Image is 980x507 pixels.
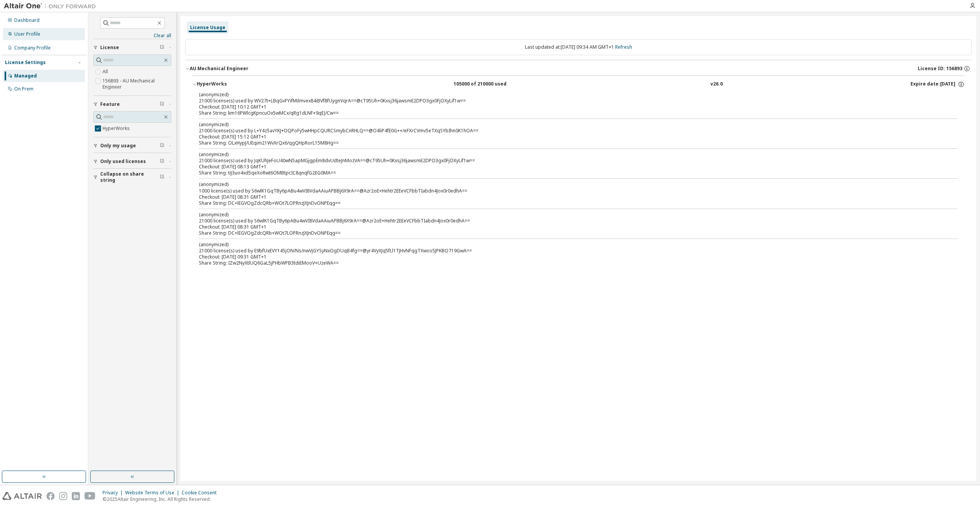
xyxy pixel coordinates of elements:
button: Feature [93,96,171,113]
div: Checkout: [DATE] 15:12 GMT+1 [199,134,939,140]
span: Clear filter [160,101,164,107]
div: 21000 license(s) used by WV27t+LBqGvFYifMilmvex84iBVf8fUygnVqrA==@cT95Uh+0Kxsj36jawsmE2DPO3gx0FjO... [199,91,939,104]
p: (anonymized) [199,181,939,188]
div: HyperWorks [197,81,266,88]
img: linkedin.svg [72,492,80,500]
a: Clear all [93,33,171,39]
div: Website Terms of Use [125,490,182,496]
span: License ID: 156893 [918,66,962,72]
div: Dashboard [14,17,40,23]
button: HyperWorks105000 of 210000 usedv26.0Expire date:[DATE] [192,76,965,93]
div: Cookie Consent [182,490,221,496]
button: Only used licenses [93,153,171,170]
button: Collapse on share string [93,169,171,186]
div: Share String: DC+lEGVOgZdcQRb+WOt7LOPRnzJXJnDvONPEqg== [199,200,939,206]
div: Checkout: [DATE] 10:12 GMT+1 [199,104,939,110]
p: (anonymized) [199,151,939,158]
div: Checkout: [DATE] 08:31 GMT+1 [199,224,939,230]
span: Only used licenses [100,158,146,165]
span: Clear filter [160,143,164,149]
div: Checkout: [DATE] 08:13 GMT+1 [199,164,939,170]
span: Feature [100,101,120,107]
p: (anonymized) [199,241,939,248]
a: Refresh [615,44,632,50]
img: facebook.svg [46,492,55,500]
button: Only my usage [93,137,171,154]
img: instagram.svg [59,492,67,500]
label: 156893 - AU Mechanical Engineer [103,76,171,92]
span: Clear filter [160,44,164,51]
p: (anonymized) [199,121,939,128]
button: AU Mechanical EngineerLicense ID: 156893 [185,60,972,77]
div: 105000 of 210000 used [454,81,523,88]
label: All [103,67,109,76]
div: v26.0 [710,81,723,88]
div: User Profile [14,31,40,37]
span: Only my usage [100,143,136,149]
div: Last updated at: [DATE] 09:34 AM GMT+1 [185,39,972,55]
span: License [100,44,119,51]
span: Clear filter [160,174,164,180]
p: © 2025 Altair Engineering, Inc. All Rights Reserved. [103,496,221,502]
label: HyperWorks [103,124,131,133]
img: altair_logo.svg [2,492,42,500]
div: Checkout: [DATE] 09:31 GMT+1 [199,254,939,260]
span: Collapse on share string [100,171,160,183]
div: License Settings [5,59,46,66]
div: 1000 license(s) used by S6wlK1GqTBy6pABu4wVI8VdaAAiuAPBBj6X9rA==@Azr2oE+Hehtr2EEeVCFbbTIabdn4Jox0... [199,181,939,194]
div: Share String: tiJ3uo4xd5qeXoRwt6OMBtpcIC8qnqfG2EG0MA== [199,170,939,176]
img: youtube.svg [84,492,96,500]
div: License Usage [190,25,225,31]
div: AU Mechanical Engineer [190,66,248,72]
div: 21000 license(s) used by E9bfUxEVY145jON/Ns/nwVjGYSyNxOgDUqB4fg==@yr4VyXJq5fLl1TJHvNFqgTXwos5JPKB... [199,241,939,254]
span: Clear filter [160,158,164,165]
p: (anonymized) [199,211,939,218]
div: 21000 license(s) used by JqKUhJeFoU40wN5apMGjgpEm8dvUdteJnMozVA==@cT95Uh+0Kxsj36jawsmE2DPO3gx0FjO... [199,151,939,164]
div: 21000 license(s) used by S6wlK1GqTBy6pABu4wVI8VdaAAiuAPBBj6X9rA==@Azr2oE+Hehtr2EEeVCFbbTIabdn4Jox... [199,211,939,224]
img: Altair One [4,2,100,10]
div: 21000 license(s) used by L+Y4z5avYKJ+OQPoFy5wHHpCQURCSmybCnRHLQ==@O4liP4fE0G++/eFXrCVmv5eTXqSYbIh... [199,121,939,134]
button: License [93,39,171,56]
div: On Prem [14,86,33,92]
div: Expire date: [DATE] [910,81,965,88]
div: Share String: OLxHypJ/UEqim21WvXrQx6/qgQHpRorL15M8Hg== [199,140,939,146]
div: Company Profile [14,45,51,51]
p: (anonymized) [199,91,939,98]
div: Share String: km16PWlcgKpncuOx5wMCx/qRg1dLNF+9qEJ/Cw== [199,110,939,116]
div: Share String: IZw2NyXtlUQ6GaL5jPHbWPB3tdiEMooV+UzeWA== [199,260,939,266]
div: Managed [14,73,37,79]
div: Privacy [103,490,125,496]
div: Checkout: [DATE] 08:31 GMT+1 [199,194,939,200]
div: Share String: DC+lEGVOgZdcQRb+WOt7LOPRnzJXJnDvONPEqg== [199,230,939,236]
